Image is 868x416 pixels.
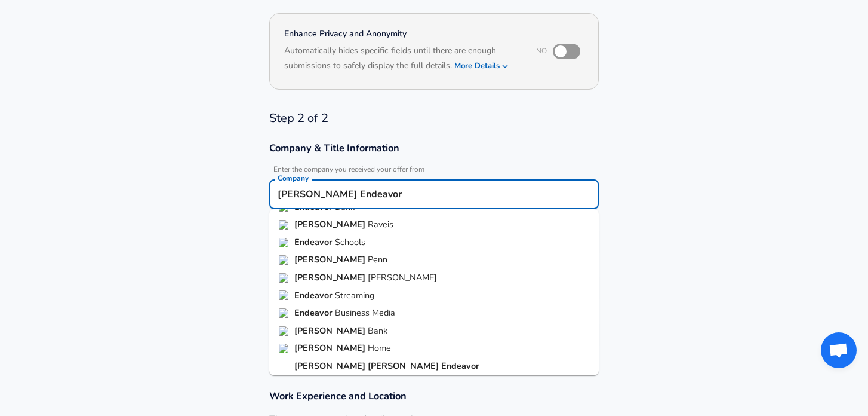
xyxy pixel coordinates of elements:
[335,289,374,301] span: Streaming
[294,236,335,248] strong: Endeavor
[368,218,393,230] span: Raveis
[368,271,437,283] span: [PERSON_NAME]
[279,308,290,318] img: endeavorbusinessmedia.com
[294,253,368,265] strong: [PERSON_NAME]
[821,332,857,368] div: Open chat
[294,342,368,354] strong: [PERSON_NAME]
[368,325,387,337] span: Bank
[294,271,368,283] strong: [PERSON_NAME]
[284,28,520,40] h4: Enhance Privacy and Anonymity
[279,290,290,300] img: endeavorstreaming.com
[269,389,599,403] h3: Work Experience and Location
[275,185,593,204] input: Google
[454,57,509,74] button: More Details
[294,307,335,319] strong: Endeavor
[294,289,335,301] strong: Endeavor
[279,273,290,283] img: williamblair.com
[335,201,355,213] span: Bank
[279,238,290,247] img: endeavorschools.com
[279,255,290,265] img: williampenn.net
[368,253,387,265] span: Penn
[294,201,335,213] strong: Endeavor
[269,165,599,174] span: Enter the company you received your offer from
[368,360,441,372] strong: [PERSON_NAME]
[294,218,368,230] strong: [PERSON_NAME]
[368,342,391,354] span: Home
[269,141,599,155] h3: Company & Title Information
[441,360,479,372] strong: Endeavor
[335,307,395,319] span: Business Media
[279,220,290,230] img: raveis.com
[284,44,520,74] h6: Automatically hides specific fields until there are enough submissions to safely display the full...
[278,175,309,182] label: Company
[335,236,365,248] span: Schools
[279,344,290,353] img: morrisathome.com
[279,326,290,336] img: morris.bank
[294,360,368,372] strong: [PERSON_NAME]
[269,109,599,128] h6: Step 2 of 2
[536,46,547,56] span: No
[294,325,368,337] strong: [PERSON_NAME]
